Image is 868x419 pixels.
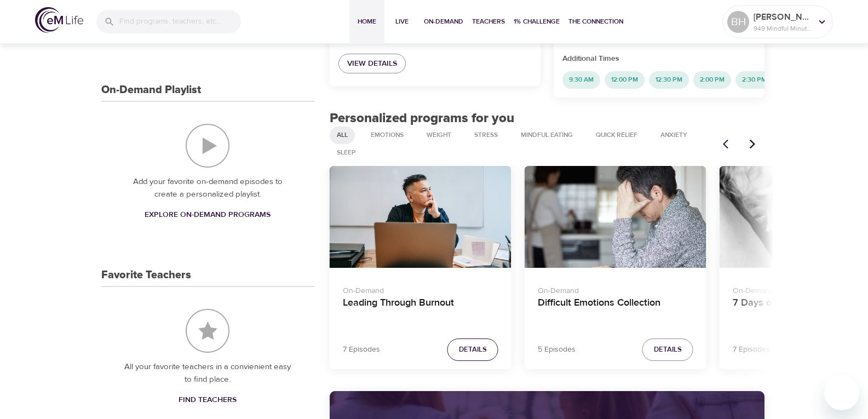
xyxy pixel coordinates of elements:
span: Emotions [364,130,410,140]
span: 2:30 PM [735,75,773,84]
button: Difficult Emotions Collection [525,166,706,268]
span: The Connection [568,16,623,27]
span: 12:30 PM [649,75,689,84]
span: Weight [420,130,458,140]
span: Details [654,343,682,356]
button: Leading Through Burnout [330,166,511,268]
div: 12:00 PM [605,71,645,89]
p: All your favorite teachers in a convienient easy to find place. [123,361,292,386]
h3: Favorite Teachers [101,269,191,282]
p: 5 Episodes [538,344,576,355]
span: 12:00 PM [605,75,645,84]
span: Details [459,343,487,356]
span: Teachers [472,16,505,27]
span: Anxiety [654,130,694,140]
div: 9:30 AM [562,71,600,89]
p: 7 Episodes [343,344,380,355]
div: BH [727,11,749,33]
button: Details [642,338,693,361]
span: 2:00 PM [693,75,731,84]
p: 7 Episodes [733,344,770,355]
button: Next items [740,132,764,156]
span: View Details [347,57,397,71]
button: Details [447,338,498,361]
span: Mindful Eating [514,130,579,140]
span: Stress [468,130,504,140]
div: 12:30 PM [649,71,689,89]
div: Quick Relief [589,127,645,144]
a: View Details [338,54,406,74]
span: Quick Relief [589,130,644,140]
p: On-Demand [538,281,693,297]
button: Previous items [716,132,740,156]
span: Find Teachers [179,393,237,407]
div: Sleep [330,144,363,162]
span: Sleep [330,148,363,157]
span: Explore On-Demand Programs [145,208,271,222]
img: logo [35,7,83,33]
p: On-Demand [343,281,498,297]
p: [PERSON_NAME] [754,10,812,24]
h4: Leading Through Burnout [343,297,498,323]
p: 949 Mindful Minutes [754,24,812,33]
div: All [330,127,355,144]
div: Stress [467,127,505,144]
img: On-Demand Playlist [186,124,229,168]
span: 1% Challenge [514,16,560,27]
iframe: Button to launch messaging window [824,375,859,410]
h2: Personalized programs for you [330,111,765,127]
img: Favorite Teachers [186,309,229,353]
span: All [330,130,354,140]
div: 2:30 PM [735,71,773,89]
div: 2:00 PM [693,71,731,89]
div: Weight [419,127,458,144]
span: Home [354,16,380,27]
div: Emotions [364,127,411,144]
a: Explore On-Demand Programs [140,205,275,225]
span: Live [389,16,415,27]
div: Mindful Eating [514,127,580,144]
div: Anxiety [653,127,694,144]
h3: On-Demand Playlist [101,84,201,96]
a: Find Teachers [174,390,241,410]
p: Add your favorite on-demand episodes to create a personalized playlist. [123,176,292,200]
span: On-Demand [424,16,463,27]
input: Find programs, teachers, etc... [119,10,241,33]
p: Additional Times [562,53,756,65]
span: 9:30 AM [562,75,600,84]
h4: Difficult Emotions Collection [538,297,693,323]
